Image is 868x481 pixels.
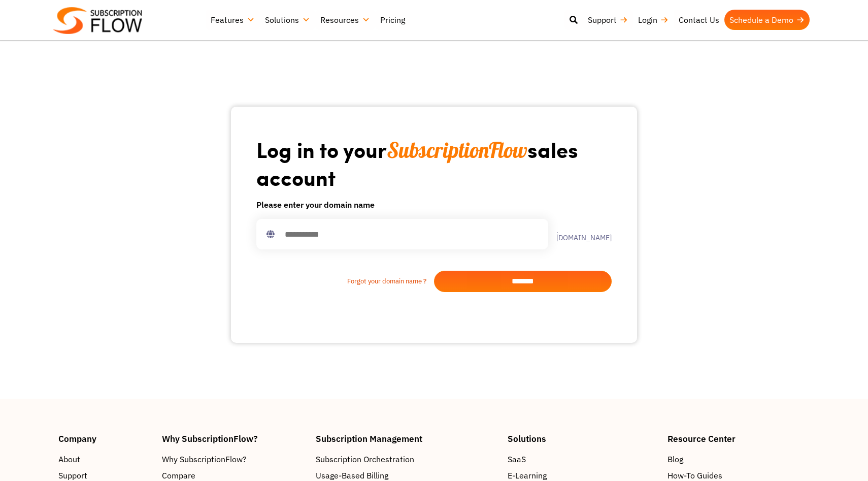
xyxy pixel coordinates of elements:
h4: Company [58,434,152,443]
span: Subscription Orchestration [316,453,414,465]
span: SubscriptionFlow [387,137,527,164]
h4: Why SubscriptionFlow? [162,434,306,443]
label: .[DOMAIN_NAME] [548,227,612,241]
a: Login [633,10,674,30]
h4: Subscription Management [316,434,497,443]
a: Forgot your domain name ? [256,276,434,286]
a: Blog [667,453,810,465]
a: Why SubscriptionFlow? [162,453,306,465]
span: About [58,453,80,465]
a: About [58,453,152,465]
h4: Resource Center [667,434,810,443]
h4: Solutions [508,434,657,443]
a: Support [583,10,633,30]
a: Solutions [260,10,315,30]
span: Blog [667,453,683,465]
a: Subscription Orchestration [316,453,497,465]
img: Subscriptionflow [53,7,142,34]
h6: Please enter your domain name [256,199,612,211]
span: SaaS [508,453,526,465]
a: SaaS [508,453,657,465]
a: Contact Us [674,10,724,30]
a: Schedule a Demo [724,10,810,30]
a: Features [206,10,260,30]
span: Why SubscriptionFlow? [162,453,247,465]
a: Resources [315,10,375,30]
h1: Log in to your sales account [256,136,612,190]
a: Pricing [375,10,410,30]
